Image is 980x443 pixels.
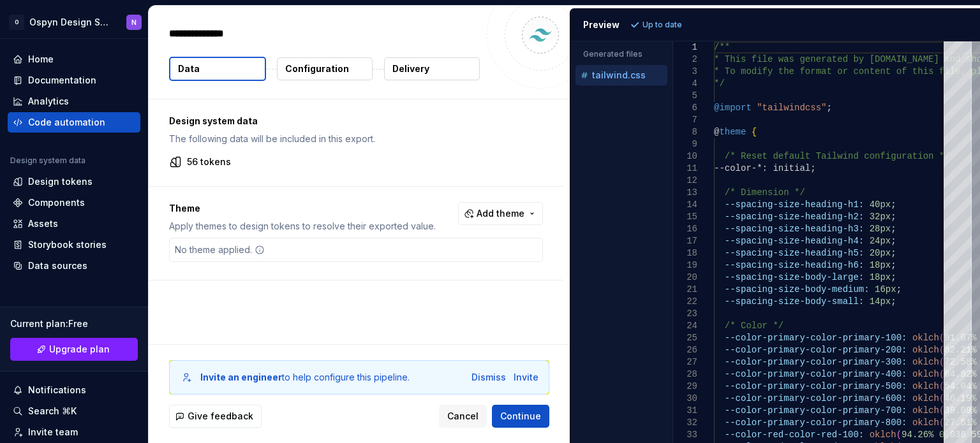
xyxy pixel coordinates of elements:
[673,66,697,78] div: 3
[477,207,524,220] span: Add theme
[891,212,896,222] span: ;
[673,102,697,114] div: 6
[8,214,140,234] a: Assets
[869,272,891,282] span: 18px
[724,187,805,198] span: /* Dimension */
[869,248,891,258] span: 20px
[170,238,270,261] div: No theme applied.
[673,187,697,199] div: 13
[673,163,697,175] div: 11
[673,41,697,54] div: 1
[169,220,436,233] p: Apply themes to design tokens to resolve their exported value.
[10,156,85,166] div: Design system data
[939,405,944,416] span: (
[869,296,891,307] span: 14px
[869,200,891,210] span: 40px
[896,284,901,294] span: ;
[673,126,697,138] div: 8
[28,238,107,251] div: Storybook stories
[29,16,111,29] div: Ospyn Design System
[673,381,697,393] div: 29
[751,127,756,137] span: {
[714,127,719,137] span: @
[891,272,896,282] span: ;
[28,259,87,272] div: Data sources
[8,422,140,442] a: Invite team
[458,202,543,225] button: Add theme
[891,296,896,307] span: ;
[673,90,697,102] div: 5
[471,371,506,384] button: Dismiss
[583,49,660,59] p: Generated files
[673,211,697,223] div: 15
[200,372,282,382] b: Invite an engineer
[492,405,549,428] button: Continue
[714,103,752,113] span: @import
[8,49,140,69] a: Home
[673,259,697,272] div: 19
[49,343,110,356] span: Upgrade plan
[28,426,78,439] div: Invite team
[724,272,863,282] span: --spacing-size-body-large:
[169,57,266,81] button: Data
[714,163,816,173] span: --color-*: initial;
[10,317,138,330] div: Current plan : Free
[28,74,96,87] div: Documentation
[673,54,697,66] div: 2
[8,192,140,213] a: Components
[3,8,145,36] button: OOspyn Design SystemN
[8,112,140,133] a: Code automation
[673,150,697,163] div: 10
[673,223,697,235] div: 16
[912,369,939,379] span: oklch
[724,212,863,222] span: --spacing-size-heading-h2:
[939,418,944,428] span: (
[939,345,944,355] span: (
[724,296,863,307] span: --spacing-size-body-small:
[28,53,54,66] div: Home
[514,371,538,384] button: Invite
[673,356,697,368] div: 27
[673,114,697,126] div: 7
[28,217,58,230] div: Assets
[575,68,667,82] button: tailwind.css
[500,410,541,423] span: Continue
[724,345,907,355] span: --color-primary-color-primary-200:
[285,62,349,75] p: Configuration
[724,260,863,270] span: --spacing-size-heading-h6:
[28,95,69,108] div: Analytics
[869,224,891,234] span: 28px
[384,57,480,80] button: Delivery
[724,224,863,234] span: --spacing-size-heading-h3:
[8,171,140,192] a: Design tokens
[673,78,697,90] div: 4
[724,333,907,343] span: --color-primary-color-primary-100:
[724,418,907,428] span: --color-primary-color-primary-800:
[673,296,697,308] div: 22
[8,401,140,421] button: Search ⌘K
[673,405,697,417] div: 31
[891,224,896,234] span: ;
[592,70,646,80] p: tailwind.css
[673,320,697,332] div: 24
[912,345,939,355] span: oklch
[912,418,939,428] span: oklch
[912,381,939,391] span: oklch
[187,156,231,168] p: 56 tokens
[939,393,944,403] span: (
[673,138,697,150] div: 9
[8,235,140,255] a: Storybook stories
[673,368,697,381] div: 28
[673,344,697,356] div: 26
[673,272,697,284] div: 20
[891,200,896,210] span: ;
[912,393,939,403] span: oklch
[891,236,896,246] span: ;
[724,151,949,161] span: /* Reset default Tailwind configuration */
[673,393,697,405] div: 30
[673,199,697,211] div: 14
[869,212,891,222] span: 32px
[891,260,896,270] span: ;
[673,247,697,259] div: 18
